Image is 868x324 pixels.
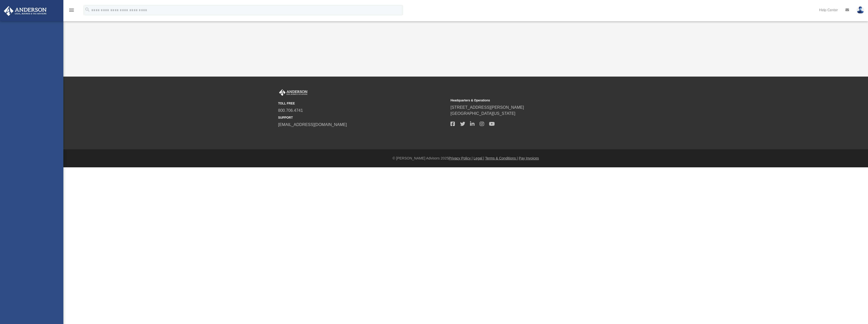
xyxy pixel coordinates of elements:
small: Headquarters & Operations [450,98,619,103]
small: SUPPORT [278,115,447,120]
a: Privacy Policy | [449,156,473,160]
i: search [85,7,90,12]
a: Legal | [474,156,484,160]
i: menu [68,7,75,13]
a: Terms & Conditions | [485,156,518,160]
a: [EMAIL_ADDRESS][DOMAIN_NAME] [278,122,347,127]
img: User Pic [857,6,864,14]
a: 800.706.4741 [278,108,303,113]
a: Pay Invoices [519,156,539,160]
a: menu [68,10,75,13]
div: © [PERSON_NAME] Advisors 2025 [63,156,868,161]
img: Anderson Advisors Platinum Portal [2,6,48,16]
small: TOLL FREE [278,101,447,106]
a: [GEOGRAPHIC_DATA][US_STATE] [450,111,515,116]
a: [STREET_ADDRESS][PERSON_NAME] [450,105,524,110]
img: Anderson Advisors Platinum Portal [278,89,309,96]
